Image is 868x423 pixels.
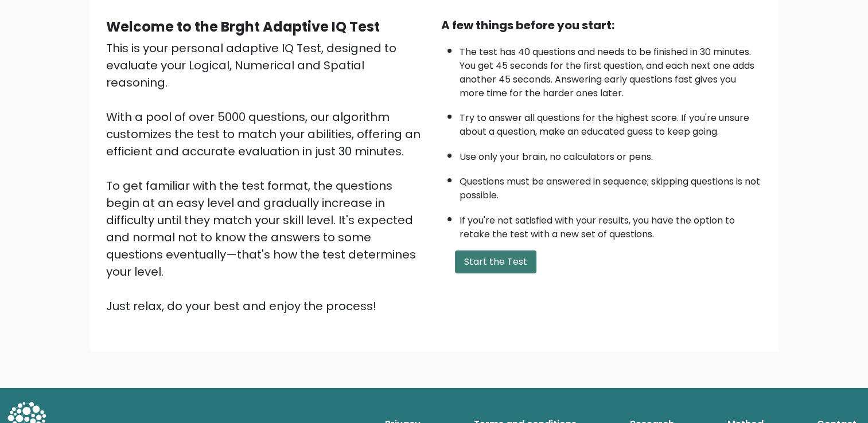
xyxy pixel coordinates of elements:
[460,40,762,100] li: The test has 40 questions and needs to be finished in 30 minutes. You get 45 seconds for the firs...
[106,40,427,315] div: This is your personal adaptive IQ Test, designed to evaluate your Logical, Numerical and Spatial ...
[441,17,762,34] div: A few things before you start:
[460,208,762,241] li: If you're not satisfied with your results, you have the option to retake the test with a new set ...
[460,144,762,164] li: Use only your brain, no calculators or pens.
[106,17,380,36] b: Welcome to the Brght Adaptive IQ Test
[460,105,762,139] li: Try to answer all questions for the highest score. If you're unsure about a question, make an edu...
[460,169,762,202] li: Questions must be answered in sequence; skipping questions is not possible.
[455,250,536,273] button: Start the Test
